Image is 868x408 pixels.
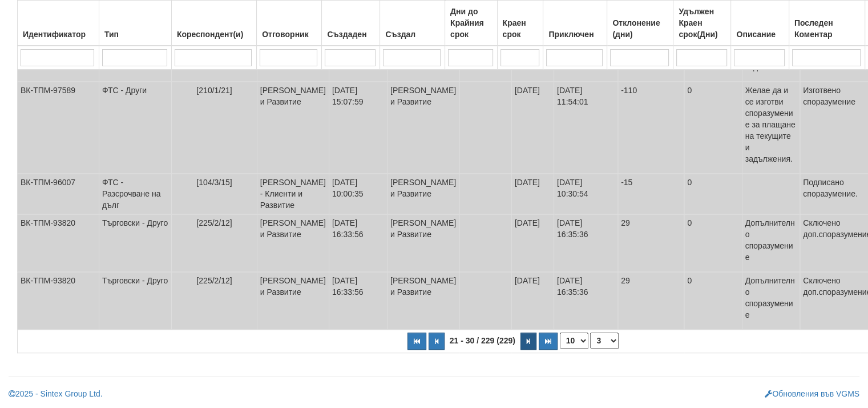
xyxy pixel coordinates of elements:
[520,333,536,350] button: Следваща страница
[792,15,862,42] div: Последен Коментар
[329,272,387,330] td: [DATE] 16:33:56
[383,26,442,42] div: Създал
[554,272,617,330] td: [DATE] 16:35:36
[18,1,99,46] th: Идентификатор: No sort applied, activate to apply an ascending sort
[554,82,617,174] td: [DATE] 11:54:01
[803,178,858,198] span: Подписано споразумение.
[387,272,459,330] td: [PERSON_NAME] и Развитие
[745,217,797,263] p: Допълнително споразумение
[684,82,742,174] td: 0
[673,1,731,46] th: Удължен Краен срок(Дни): No sort applied, activate to apply an ascending sort
[387,214,459,272] td: [PERSON_NAME] и Развитие
[543,1,607,46] th: Приключен: No sort applied, activate to apply an ascending sort
[554,214,617,272] td: [DATE] 16:35:36
[607,1,673,46] th: Отклонение (дни): No sort applied, activate to apply an ascending sort
[329,82,387,174] td: [DATE] 15:07:59
[171,1,256,46] th: Кореспондент(и): No sort applied, activate to apply an ascending sort
[196,276,232,285] span: [225/2/12]
[102,26,168,42] div: Тип
[18,174,99,214] td: ВК-ТПМ-96007
[684,174,742,214] td: 0
[387,82,459,174] td: [PERSON_NAME] и Развитие
[539,333,558,350] button: Последна страница
[257,272,329,330] td: [PERSON_NAME] и Развитие
[511,82,554,174] td: [DATE]
[511,214,554,272] td: [DATE]
[260,26,318,42] div: Отговорник
[322,1,380,46] th: Създаден: No sort applied, activate to apply an ascending sort
[387,174,459,214] td: [PERSON_NAME] и Развитие
[99,214,172,272] td: Търговски - Друго
[497,1,543,46] th: Краен срок: No sort applied, activate to apply an ascending sort
[429,333,445,350] button: Предишна страница
[554,174,617,214] td: [DATE] 10:30:54
[196,86,232,95] span: [210/1/21]
[731,1,789,46] th: Описание: No sort applied, activate to apply an ascending sort
[175,26,253,42] div: Кореспондент(и)
[765,389,859,398] a: Обновления във VGMS
[511,272,554,330] td: [DATE]
[610,15,670,42] div: Отклонение (дни)
[789,1,865,46] th: Последен Коментар: No sort applied, activate to apply an ascending sort
[590,333,619,349] select: Страница номер
[618,214,684,272] td: 29
[329,214,387,272] td: [DATE] 16:33:56
[447,336,518,345] span: 21 - 30 / 229 (229)
[684,214,742,272] td: 0
[546,26,604,42] div: Приключен
[325,26,377,42] div: Създаден
[257,1,322,46] th: Отговорник: No sort applied, activate to apply an ascending sort
[196,218,232,227] span: [225/2/12]
[684,272,742,330] td: 0
[257,214,329,272] td: [PERSON_NAME] и Развитие
[803,86,855,106] span: Изготвено споразумение
[618,272,684,330] td: 29
[18,82,99,174] td: ВК-ТПМ-97589
[18,272,99,330] td: ВК-ТПМ-93820
[500,15,540,42] div: Краен срок
[448,3,494,42] div: Дни до Крайния срок
[445,1,498,46] th: Дни до Крайния срок: No sort applied, activate to apply an ascending sort
[257,174,329,214] td: [PERSON_NAME] - Клиенти и Развитие
[618,174,684,214] td: -15
[407,333,426,350] button: Първа страница
[380,1,445,46] th: Създал: No sort applied, activate to apply an ascending sort
[99,1,171,46] th: Тип: No sort applied, activate to apply an ascending sort
[99,82,172,174] td: ФТС - Други
[99,174,172,214] td: ФТС - Разсрочване на дълг
[511,174,554,214] td: [DATE]
[618,82,684,174] td: -110
[257,82,329,174] td: [PERSON_NAME] и Развитие
[196,178,232,187] span: [104/3/15]
[9,389,103,398] a: 2025 - Sintex Group Ltd.
[99,272,172,330] td: Търговски - Друго
[676,3,728,42] div: Удължен Краен срок(Дни)
[745,275,797,321] p: Допълнително споразумение
[560,333,588,349] select: Брой редове на страница
[18,214,99,272] td: ВК-ТПМ-93820
[745,85,797,165] p: Желае да и се изготви споразумение за плащане на текущите и задължения.
[329,174,387,214] td: [DATE] 10:00:35
[734,26,785,42] div: Описание
[21,26,96,42] div: Идентификатор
